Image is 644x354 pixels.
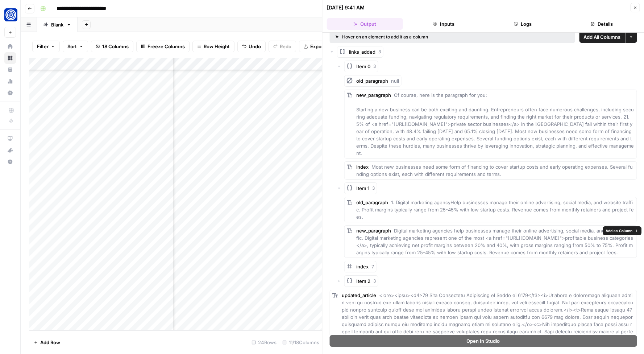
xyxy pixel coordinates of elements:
[356,264,369,269] span: index
[299,41,341,52] button: Export CSV
[310,43,336,50] span: Export CSV
[356,92,391,98] span: new_paragraph
[372,185,375,192] span: 3
[67,43,77,50] span: Sort
[603,226,641,235] button: Add as Column
[356,228,633,255] span: Digital marketing agencies help businesses manage their online advertising, social media, and web...
[4,64,16,75] a: Your Data
[37,17,78,32] a: Blank
[583,33,620,41] span: Add All Columns
[5,145,16,156] div: What's new?
[51,21,63,28] div: Blank
[249,337,279,348] div: 24 Rows
[327,18,403,30] button: Output
[249,43,261,50] span: Undo
[32,41,60,52] button: Filter
[63,41,88,52] button: Sort
[356,277,370,285] span: Item 2
[40,339,60,346] span: Add Row
[102,43,129,50] span: 18 Columns
[356,185,369,192] span: Item 1
[330,335,637,347] button: Open In Studio
[485,18,561,30] button: Logs
[356,199,388,205] span: old_paragraph
[237,41,266,52] button: Undo
[4,41,16,52] a: Home
[4,87,16,99] a: Settings
[356,164,633,177] span: Most new businesses need some form of financing to cover startup costs and early operating expens...
[136,41,190,52] button: Freeze Columns
[342,292,376,298] span: updated_article
[29,337,65,348] button: Add Row
[344,61,378,72] button: Item 03
[4,8,17,21] img: Fundwell Logo
[406,18,482,30] button: Inputs
[356,228,391,234] span: new_paragraph
[336,34,499,40] div: Hover on an element to add it as a column
[356,78,388,84] span: old_paragraph
[269,41,296,52] button: Redo
[148,43,185,50] span: Freeze Columns
[378,49,381,55] span: 3
[579,31,625,43] button: Add All Columns
[356,92,634,156] span: Of course, here is the paragraph for you: Starting a new business can be both exciting and daunti...
[606,228,632,234] span: Add as Column
[466,337,500,345] span: Open In Studio
[4,156,16,168] button: Help + Support
[4,133,16,144] a: AirOps Academy
[391,78,399,84] span: null
[280,43,291,50] span: Redo
[91,41,133,52] button: 18 Columns
[4,52,16,64] a: Browse
[4,6,16,24] button: Workspace: Fundwell
[337,46,383,58] button: links_added3
[279,337,322,348] div: 11/18 Columns
[356,199,634,220] span: 1. Digital marketing agencyHelp businesses manage their online advertising, social media, and web...
[373,278,376,284] span: 3
[356,63,370,70] span: Item 0
[4,75,16,87] a: Usage
[373,63,376,70] span: 3
[349,48,375,55] span: links_added
[344,275,378,287] button: Item 23
[564,18,640,30] button: Details
[356,164,369,170] span: index
[327,4,365,11] div: [DATE] 9:41 AM
[4,144,16,156] button: What's new?
[371,264,374,269] span: 7
[204,43,230,50] span: Row Height
[192,41,234,52] button: Row Height
[37,43,49,50] span: Filter
[344,182,377,194] button: Item 13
